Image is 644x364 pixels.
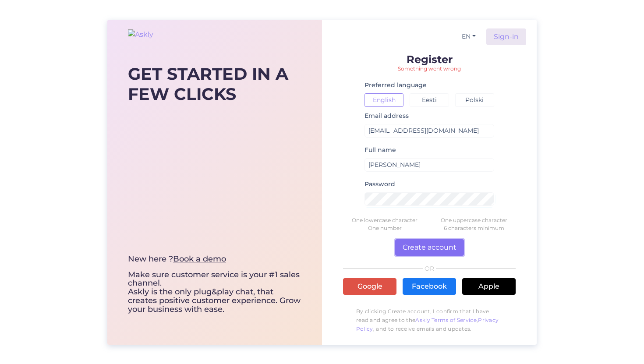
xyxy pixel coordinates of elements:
img: Askly [128,29,153,40]
button: Eesti [410,93,449,107]
p: By clicking Create account, I confirm that I have read and agree to the , , and to receive emails... [343,303,516,338]
a: Privacy Policy [356,317,499,332]
p: Register [343,54,516,65]
button: Create account [395,239,464,256]
div: One lowercase character [340,216,429,224]
div: New here ? [128,255,301,264]
a: Book a demo [173,254,226,264]
div: GET STARTED IN A FEW CLICKS [128,64,301,104]
label: Password [364,180,395,189]
a: Apple [462,278,516,295]
button: Polski [455,93,494,107]
input: Full name [364,158,494,172]
input: Enter email [364,124,494,138]
label: Preferred language [364,81,427,90]
label: Full name [364,145,396,155]
div: 6 characters minimum [429,224,519,232]
a: Facebook [403,278,456,295]
label: Email address [364,111,409,120]
a: Sign-in [486,28,526,45]
a: Askly Terms of Service [415,317,477,323]
p: Something went wrong [343,65,516,73]
button: EN [458,30,479,43]
div: Make sure customer service is your #1 sales channel. Askly is the only plug&play chat, that creat... [128,255,301,314]
button: English [364,93,403,107]
div: One uppercase character [429,216,519,224]
span: OR [423,265,436,272]
div: One number [340,224,429,232]
a: Google [343,278,396,295]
